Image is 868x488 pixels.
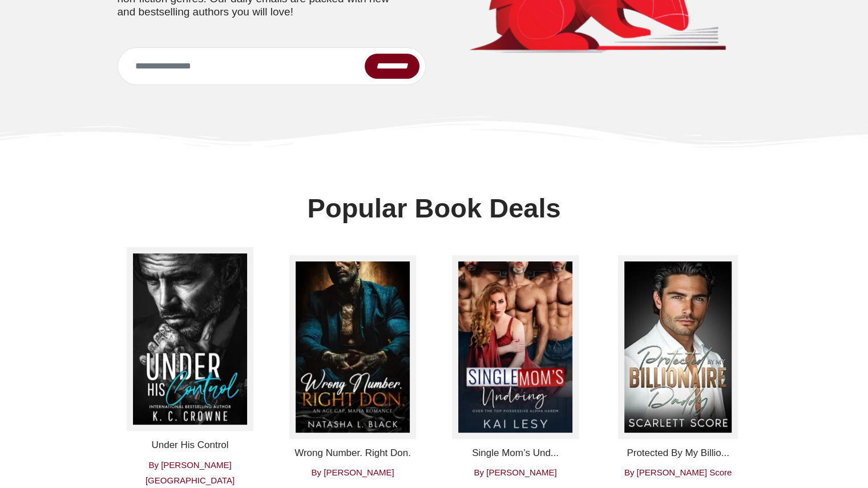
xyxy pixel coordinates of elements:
[118,439,263,451] h4: Under His Control
[618,255,738,439] img: Protected By My Billionaire Daddy
[605,255,751,478] a: Protected By My Billionaire Daddy Protected By My Billio... By [PERSON_NAME] Score
[229,192,640,224] h2: Popular Book Deals
[474,467,556,477] span: By [PERSON_NAME]
[127,247,253,431] img: Under His Control
[624,467,732,477] span: By [PERSON_NAME] Score
[452,255,579,439] img: Single Mom’s Undoing
[118,247,263,485] a: Under His Control Under His Control By [PERSON_NAME][GEOGRAPHIC_DATA]
[443,255,588,478] a: Single Mom’s Undoing Single Mom’s Und... By [PERSON_NAME]
[443,447,588,459] h4: Single Mom’s Und...
[146,460,235,485] span: By [PERSON_NAME][GEOGRAPHIC_DATA]
[311,467,394,477] span: By [PERSON_NAME]
[605,447,751,459] h4: Protected By My Billio...
[280,447,426,459] h4: Wrong Number. Right Don.
[289,255,416,439] img: Wrong Number. Right Don.
[280,255,426,478] a: Wrong Number. Right Don. Wrong Number. Right Don. By [PERSON_NAME]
